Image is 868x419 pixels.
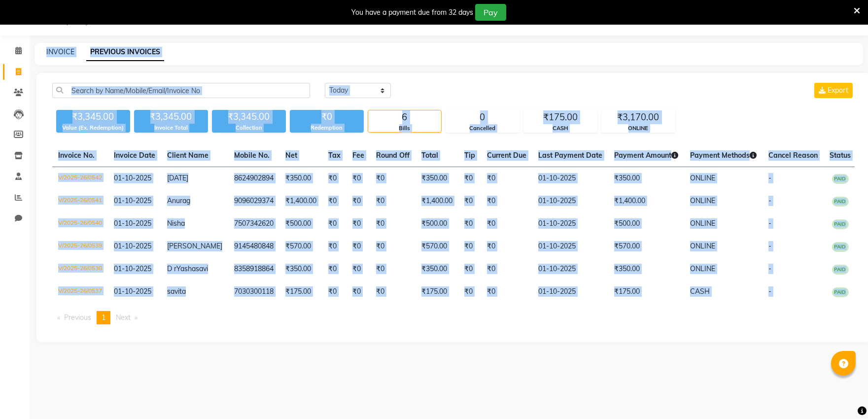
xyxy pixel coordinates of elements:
[832,242,849,252] span: PAID
[167,174,188,182] span: [DATE]
[532,212,608,235] td: 01-10-2025
[464,151,475,160] span: Tip
[52,235,108,258] td: V/2025-26/0539
[768,151,818,160] span: Cancel Reason
[475,4,506,21] button: Pay
[768,242,771,250] span: -
[446,110,519,124] div: 0
[481,280,532,303] td: ₹0
[832,219,849,229] span: PAID
[347,280,370,303] td: ₹0
[458,212,481,235] td: ₹0
[690,196,715,205] span: ONLINE
[322,212,347,235] td: ₹0
[421,151,438,160] span: Total
[458,258,481,280] td: ₹0
[370,190,416,212] td: ₹0
[228,280,279,303] td: 7030300118
[279,258,322,280] td: ₹350.00
[608,167,684,190] td: ₹350.00
[832,287,849,297] span: PAID
[167,264,208,273] span: D rYashasavi
[56,110,130,124] div: ₹3,345.00
[64,313,91,322] span: Previous
[347,235,370,258] td: ₹0
[347,167,370,190] td: ₹0
[830,151,851,160] span: Status
[285,151,297,160] span: Net
[370,167,416,190] td: ₹0
[370,212,416,235] td: ₹0
[46,47,74,56] a: INVOICE
[56,124,130,132] div: Value (Ex. Redemption)
[370,280,416,303] td: ₹0
[52,311,855,324] nav: Pagination
[602,124,675,133] div: ONLINE
[608,212,684,235] td: ₹500.00
[134,110,208,124] div: ₹3,345.00
[114,242,151,250] span: 01-10-2025
[524,124,597,133] div: CASH
[52,167,108,190] td: V/2025-26/0542
[416,167,458,190] td: ₹350.00
[52,212,108,235] td: V/2025-26/0540
[608,280,684,303] td: ₹175.00
[481,258,532,280] td: ₹0
[828,86,848,95] span: Export
[279,235,322,258] td: ₹570.00
[532,190,608,212] td: 01-10-2025
[602,110,675,124] div: ₹3,170.00
[52,280,108,303] td: V/2025-26/0537
[322,235,347,258] td: ₹0
[532,258,608,280] td: 01-10-2025
[416,190,458,212] td: ₹1,400.00
[322,167,347,190] td: ₹0
[328,151,341,160] span: Tax
[690,151,757,160] span: Payment Methods
[376,151,410,160] span: Round Off
[114,151,155,160] span: Invoice Date
[368,124,441,133] div: Bills
[768,287,771,296] span: -
[832,197,849,207] span: PAID
[228,190,279,212] td: 9096029374
[228,235,279,258] td: 9145480848
[114,264,151,273] span: 01-10-2025
[234,151,270,160] span: Mobile No.
[416,212,458,235] td: ₹500.00
[690,242,715,250] span: ONLINE
[608,235,684,258] td: ₹570.00
[532,167,608,190] td: 01-10-2025
[212,124,286,132] div: Collection
[322,190,347,212] td: ₹0
[347,212,370,235] td: ₹0
[279,190,322,212] td: ₹1,400.00
[322,258,347,280] td: ₹0
[608,258,684,280] td: ₹350.00
[690,264,715,273] span: ONLINE
[167,151,208,160] span: Client Name
[614,151,678,160] span: Payment Amount
[58,151,95,160] span: Invoice No.
[768,196,771,205] span: -
[690,287,710,296] span: CASH
[524,110,597,124] div: ₹175.00
[416,258,458,280] td: ₹350.00
[481,167,532,190] td: ₹0
[446,124,519,133] div: Cancelled
[416,280,458,303] td: ₹175.00
[114,174,151,182] span: 01-10-2025
[52,258,108,280] td: V/2025-26/0538
[167,196,190,205] span: Anurag
[690,174,715,182] span: ONLINE
[814,83,853,98] button: Export
[212,110,286,124] div: ₹3,345.00
[481,235,532,258] td: ₹0
[347,190,370,212] td: ₹0
[481,212,532,235] td: ₹0
[832,265,849,275] span: PAID
[279,280,322,303] td: ₹175.00
[167,287,186,296] span: savita
[322,280,347,303] td: ₹0
[370,235,416,258] td: ₹0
